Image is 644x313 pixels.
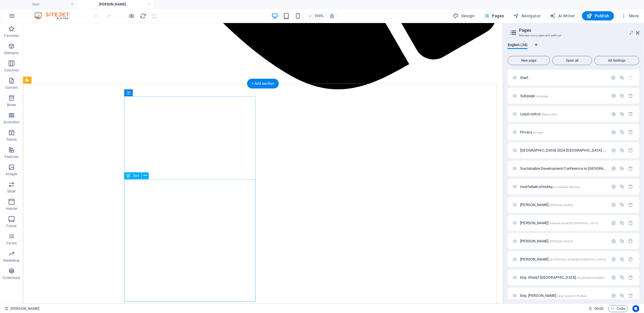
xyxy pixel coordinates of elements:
[611,293,616,298] div: Settings
[520,257,606,261] span: Click to open page
[620,275,624,280] div: Duplicate
[611,305,625,312] span: Code
[519,28,639,33] h2: Pages
[620,202,624,207] div: Duplicate
[520,239,573,243] span: Click to open page
[611,257,616,262] div: Settings
[628,148,633,153] div: Remove
[520,275,605,280] span: Click to open page
[4,33,19,38] p: Favorites
[608,305,628,312] button: Code
[247,79,279,88] div: + Add section
[518,76,608,80] div: Start/
[6,137,17,142] p: Tables
[518,221,608,225] div: [PERSON_NAME]/bashaer-faisal-[GEOGRAPHIC_DATA]
[4,68,19,73] p: Columns
[6,224,17,228] p: Footer
[628,239,633,244] div: Remove
[513,13,541,19] span: Navigator
[620,148,624,153] div: Duplicate
[611,239,616,244] div: Settings
[588,305,604,312] h6: Session time
[314,12,324,19] h6: 100%
[594,56,639,65] button: All Settings
[3,276,20,280] p: Collections
[620,75,624,80] div: Duplicate
[611,220,616,225] div: Settings
[628,220,633,225] div: Remove
[4,51,19,55] p: Elements
[620,166,624,171] div: Duplicate
[620,257,624,262] div: Duplicate
[520,76,530,80] span: Click to open page
[3,120,20,125] p: Accordion
[451,11,477,20] div: Design (Ctrl+Alt+Y)
[611,75,616,80] div: Settings
[587,13,609,19] span: Publish
[632,305,639,312] button: Usercentrics
[628,184,633,189] div: Remove
[518,257,608,261] div: [PERSON_NAME]/dr-[PERSON_NAME][GEOGRAPHIC_DATA]
[508,56,550,65] button: New page
[619,11,641,20] button: More
[628,166,633,171] div: Remove
[611,166,616,171] div: Settings
[553,185,580,188] span: /mushabab-almuteg
[620,220,624,225] div: Duplicate
[620,293,624,298] div: Duplicate
[5,154,18,159] p: Features
[549,203,573,207] span: /[PERSON_NAME]
[520,293,587,298] span: Click to open page
[5,305,39,312] a: Click to cancel selection. Double-click to open Pages
[529,76,530,80] span: /
[484,13,504,19] span: Pages
[140,13,147,19] i: Reload page
[611,112,616,116] div: Settings
[611,130,616,135] div: Settings
[77,1,153,7] h4: [PERSON_NAME]
[511,11,543,20] button: Navigator
[620,130,624,135] div: Duplicate
[611,184,616,189] div: Settings
[628,202,633,207] div: Remove
[518,112,608,116] div: Legal notice/legal-notice
[519,33,628,38] h3: Manage your pages and settings
[628,257,633,262] div: Remove
[451,11,477,20] button: Design
[5,85,18,90] p: Content
[611,202,616,207] div: Settings
[548,11,577,20] button: AI Writer
[128,12,135,19] button: Click here to leave preview mode and continue editing
[620,184,624,189] div: Duplicate
[520,112,557,116] span: Click to open page
[628,130,633,135] div: Remove
[555,59,590,62] span: Open all
[541,113,557,116] span: /legal-notice
[33,12,76,19] img: Editor Logo
[549,222,598,225] span: /bashaer-faisal-[GEOGRAPHIC_DATA]
[7,103,16,107] p: Boxes
[611,93,616,98] div: Settings
[133,174,139,178] span: Text
[520,221,598,225] span: Click to open page
[518,185,608,188] div: mushabab-almuteg/mushabab-almuteg
[576,276,605,279] span: /eng-khalaf-al-dalabhi
[7,189,16,194] p: Slider
[453,13,475,19] span: Design
[620,112,624,116] div: Duplicate
[620,239,624,244] div: Duplicate
[557,294,587,297] span: /eng-nasser-al-dhakeer
[594,305,603,312] span: 00 00
[518,148,608,152] div: [GEOGRAPHIC_DATA] 2024 [GEOGRAPHIC_DATA]/[GEOGRAPHIC_DATA]-2024-[GEOGRAPHIC_DATA]
[6,206,17,211] p: Header
[520,203,573,207] span: Click to open page
[518,294,608,297] div: Eng. [PERSON_NAME]/eng-nasser-al-dhakeer
[140,12,147,19] button: reload
[6,172,18,176] p: Images
[549,240,573,243] span: /[PERSON_NAME]
[518,276,608,279] div: Eng. Khalaf [GEOGRAPHIC_DATA]/eng-khalaf-al-dalabhi
[597,59,637,62] span: All Settings
[628,275,633,280] div: Remove
[481,11,506,20] button: Pages
[628,93,633,98] div: Remove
